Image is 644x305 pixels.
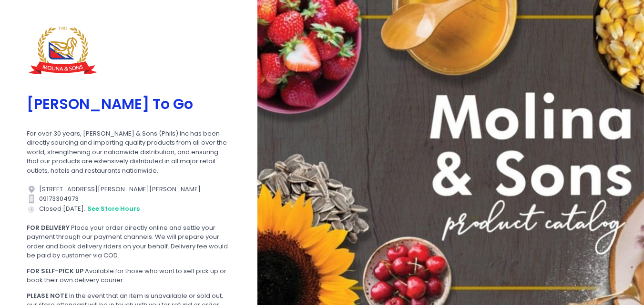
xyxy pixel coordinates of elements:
div: Place your order directly online and settle your payment through our payment channels. We will pr... [27,223,231,260]
div: Closed [DATE]. [27,204,231,214]
button: see store hours [87,204,140,214]
b: PLEASE NOTE [27,291,68,300]
div: For over 30 years, [PERSON_NAME] & Sons (Phils) Inc has been directly sourcing and importing qual... [27,129,231,176]
b: FOR DELIVERY [27,223,70,232]
div: Available for those who want to self pick up or book their own delivery courier. [27,266,231,285]
div: [PERSON_NAME] To Go [27,86,231,123]
div: 09173304973 [27,194,231,204]
img: Molina To Go [27,14,98,86]
div: [STREET_ADDRESS][PERSON_NAME][PERSON_NAME] [27,185,231,194]
b: FOR SELF-PICK UP [27,266,83,275]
